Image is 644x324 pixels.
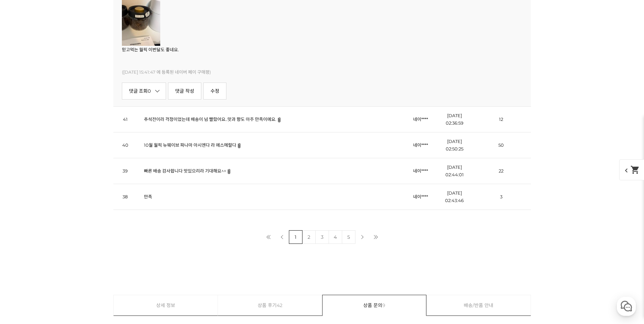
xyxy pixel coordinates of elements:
[315,230,329,244] a: 3
[122,83,166,100] a: 댓글 조회0
[630,165,640,175] mat-icon: shopping_cart
[218,295,322,316] a: 상품 후기42
[144,194,152,199] a: 만족
[438,184,472,210] td: [DATE] 02:43:46
[323,295,426,316] a: 상품 문의9
[113,184,137,210] td: 38
[168,83,201,100] a: 댓글 작성
[369,230,383,244] a: 마지막 페이지
[122,69,211,75] span: ([DATE] 15:41:47 에 등록된 네이버 페이 구매평)
[382,295,385,316] span: 9
[105,226,113,231] span: 설정
[438,132,472,158] td: [DATE] 02:50:25
[472,158,531,184] td: 22
[88,215,130,232] a: 설정
[113,158,137,184] td: 39
[203,83,226,100] a: 수정
[148,88,151,94] em: 0
[277,118,281,122] img: 파일첨부
[472,107,531,132] td: 12
[113,107,137,132] td: 41
[302,230,316,244] a: 2
[114,295,218,316] a: 상세 정보
[438,107,472,132] td: [DATE] 02:36:59
[227,169,231,174] img: 파일첨부
[113,132,137,158] td: 40
[144,142,236,148] a: 10월 월픽 뉴웨이브 파나마 아시엔다 라 에스메랄다
[2,215,45,232] a: 홈
[144,116,276,122] a: 추석전이라 걱정이었는데 배송이 넘 빨랐어요..맛과 향도 아주 만족이에요.
[45,215,88,232] a: 대화
[122,46,522,53] p: 믿고먹는 월픽 이번달도 좋네요.
[275,230,289,244] a: 이전 페이지
[277,295,282,316] span: 42
[342,230,355,244] a: 5
[472,184,531,210] td: 3
[289,230,302,244] a: 1
[144,168,226,174] a: 빠른 배송 감사합니다 맛있으리라 기대해요^^
[237,143,241,148] img: 파일첨부
[62,226,70,231] span: 대화
[427,295,531,316] a: 배송/반품 안내
[262,230,275,244] a: 첫 페이지
[21,226,25,231] span: 홈
[329,230,342,244] a: 4
[355,230,369,244] a: 다음 페이지
[438,158,472,184] td: [DATE] 02:44:01
[472,132,531,158] td: 50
